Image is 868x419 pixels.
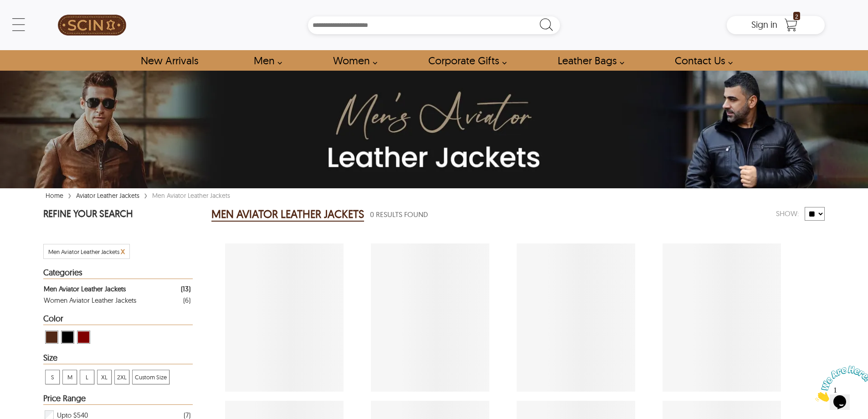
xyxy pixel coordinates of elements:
[243,50,287,71] a: shop men's leather jackets
[370,209,428,220] span: 0 Results Found
[61,331,74,344] div: View Black Men Aviator Leather Jackets
[751,22,777,29] a: Sign in
[77,331,90,344] div: View Maroon Men Aviator Leather Jackets
[130,50,208,71] a: Shop New Arrivals
[68,187,72,203] span: ›
[132,370,169,384] div: View Custom Size Men Aviator Leather Jackets
[43,5,141,46] a: SCIN
[121,246,125,256] span: x
[44,295,190,306] a: Filter Women Aviator Leather Jackets
[133,370,169,384] span: Custom Size
[63,370,77,384] span: M
[115,370,129,384] span: 2XL
[323,50,382,71] a: Shop Women Leather Jackets
[770,206,805,222] div: Show:
[751,19,777,30] span: Sign in
[664,50,738,71] a: contact-us
[121,248,125,255] a: Cancel Filter
[43,191,66,200] a: Home
[812,362,868,405] iframe: chat widget
[58,5,126,46] img: SCIN
[80,370,94,384] span: L
[98,370,111,384] span: XL
[4,4,7,11] span: 1
[44,283,190,295] a: Filter Men Aviator Leather Jackets
[43,353,193,364] div: Heading Filter Men Aviator Leather Jackets by Size
[43,207,193,222] p: REFINE YOUR SEARCH
[43,394,193,405] div: Heading Filter Men Aviator Leather Jackets by Price Range
[181,283,190,295] div: ( 13 )
[211,207,364,222] h2: MEN AVIATOR LEATHER JACKETS
[418,50,512,71] a: Shop Leather Corporate Gifts
[44,283,126,295] div: Men Aviator Leather Jackets
[183,295,190,306] div: ( 6 )
[44,295,136,306] div: Women Aviator Leather Jackets
[144,187,148,203] span: ›
[45,331,58,344] div: View Brown ( Brand Color ) Men Aviator Leather Jackets
[45,370,60,384] div: View S Men Aviator Leather Jackets
[97,370,112,384] div: View XL Men Aviator Leather Jackets
[547,50,629,71] a: Shop Leather Bags
[48,248,119,255] span: Filter Men Aviator Leather Jackets
[4,4,60,40] img: Chat attention grabber
[62,370,77,384] div: View M Men Aviator Leather Jackets
[793,12,800,20] span: 2
[150,191,232,200] div: Men Aviator Leather Jackets
[43,314,193,325] div: Heading Filter Men Aviator Leather Jackets by Color
[43,268,193,279] div: Heading Filter Men Aviator Leather Jackets by Categories
[782,18,800,32] a: Shopping Cart
[211,205,770,223] div: Men Aviator Leather Jackets 0 Results Found
[80,370,94,384] div: View L Men Aviator Leather Jackets
[114,370,129,384] div: View 2XL Men Aviator Leather Jackets
[74,191,142,200] a: Aviator Leather Jackets
[46,370,59,384] span: S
